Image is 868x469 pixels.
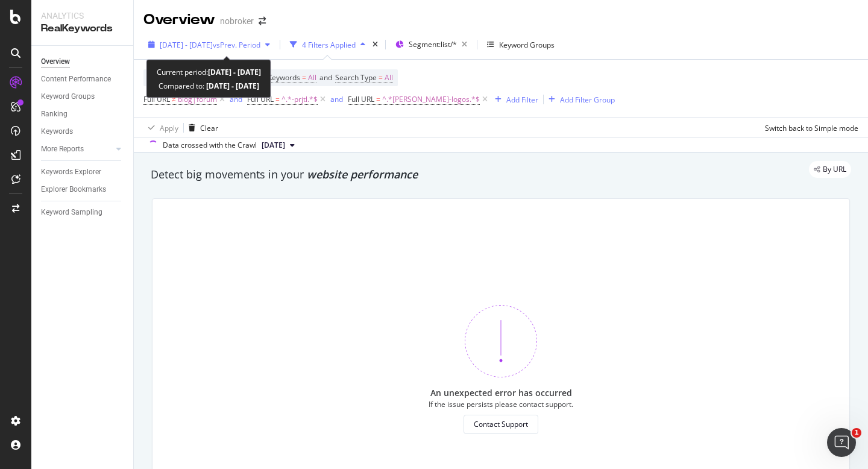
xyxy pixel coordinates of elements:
[230,94,242,104] div: and
[474,419,528,429] div: Contact Support
[247,94,274,104] span: Full URL
[823,166,846,173] span: By URL
[490,92,538,107] button: Add Filter
[262,140,285,151] span: 2025 Sep. 1st
[382,91,480,108] span: ^.*[PERSON_NAME]-logos.*$
[143,10,215,30] div: Overview
[143,118,178,137] button: Apply
[41,108,125,121] a: Ranking
[348,94,374,104] span: Full URL
[765,123,858,133] div: Switch back to Simple mode
[41,143,113,156] a: More Reports
[159,79,259,93] div: Compared to:
[379,72,383,83] span: =
[41,73,125,86] a: Content Performance
[184,118,218,137] button: Clear
[41,183,106,196] div: Explorer Bookmarks
[760,118,858,137] button: Switch back to Simple mode
[143,94,170,104] span: Full URL
[464,415,538,434] button: Contact Support
[430,387,572,399] div: An unexpected error has occurred
[41,166,101,178] div: Keywords Explorer
[319,72,332,83] span: and
[41,22,124,36] div: RealKeywords
[41,10,124,22] div: Analytics
[827,428,856,457] iframe: Intercom live chat
[335,72,377,83] span: Search Type
[506,95,538,105] div: Add Filter
[157,65,261,79] div: Current period:
[160,123,178,133] div: Apply
[220,15,254,27] div: nobroker
[208,67,261,77] b: [DATE] - [DATE]
[376,94,380,104] span: =
[465,305,537,377] img: 370bne1z.png
[257,138,300,153] button: [DATE]
[268,72,300,83] span: Keywords
[160,40,213,50] span: [DATE] - [DATE]
[178,91,217,108] span: blog|forum
[204,81,259,91] b: [DATE] - [DATE]
[41,55,70,68] div: Overview
[41,55,125,68] a: Overview
[213,40,260,50] span: vs Prev. Period
[259,17,266,25] div: arrow-right-arrow-left
[391,35,472,54] button: Segment:list/*
[41,90,95,103] div: Keyword Groups
[330,93,343,105] button: and
[809,161,851,178] div: legacy label
[143,35,275,54] button: [DATE] - [DATE]vsPrev. Period
[482,35,559,54] button: Keyword Groups
[41,183,125,196] a: Explorer Bookmarks
[330,94,343,104] div: and
[499,40,555,50] div: Keyword Groups
[41,206,125,219] a: Keyword Sampling
[409,39,457,49] span: Segment: list/*
[302,40,356,50] div: 4 Filters Applied
[41,166,125,178] a: Keywords Explorer
[200,123,218,133] div: Clear
[41,125,73,138] div: Keywords
[172,94,176,104] span: ≠
[163,140,257,151] div: Data crossed with the Crawl
[41,73,111,86] div: Content Performance
[370,39,380,51] div: times
[429,399,573,409] div: If the issue persists please contact support.
[544,92,615,107] button: Add Filter Group
[41,143,84,156] div: More Reports
[41,206,102,219] div: Keyword Sampling
[41,125,125,138] a: Keywords
[41,90,125,103] a: Keyword Groups
[285,35,370,54] button: 4 Filters Applied
[308,69,316,86] span: All
[852,428,861,438] span: 1
[385,69,393,86] span: All
[41,108,68,121] div: Ranking
[302,72,306,83] span: =
[560,95,615,105] div: Add Filter Group
[281,91,318,108] span: ^.*-prjtl.*$
[230,93,242,105] button: and
[275,94,280,104] span: =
